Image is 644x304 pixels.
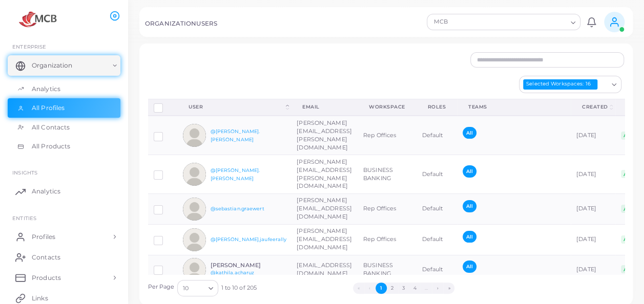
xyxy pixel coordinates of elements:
[32,84,60,94] span: Analytics
[463,260,476,272] span: All
[463,127,476,139] span: All
[519,76,621,93] div: Search for option
[189,103,284,111] div: User
[32,232,55,242] span: Profiles
[32,103,65,113] span: All Profiles
[443,283,454,294] button: Go to last page
[463,231,476,243] span: All
[463,165,476,177] span: All
[416,116,457,155] td: Default
[582,103,608,111] div: Created
[571,155,615,194] td: [DATE]
[32,187,60,196] span: Analytics
[523,79,597,90] div: Selected Workspaces: 16
[148,99,178,116] th: Row-selection
[145,20,217,27] h5: ORGANIZATIONUSERS
[8,118,120,137] a: All Contacts
[183,228,206,251] img: avatar
[211,236,287,242] a: @[PERSON_NAME].jaufeerally
[621,265,642,273] span: Active
[621,205,642,213] span: Active
[369,103,405,111] div: Workspace
[621,132,642,140] span: Active
[211,128,260,142] a: @[PERSON_NAME].[PERSON_NAME]
[12,169,37,176] span: INSIGHTS
[8,79,120,99] a: Analytics
[183,163,206,186] img: avatar
[508,16,567,28] input: Search for option
[221,284,257,292] span: 1 to 10 of 205
[291,224,358,255] td: [PERSON_NAME][EMAIL_ADDRESS][DOMAIN_NAME]
[211,206,264,211] a: @sebastian.graewert
[302,103,346,111] div: Email
[211,262,286,269] h6: [PERSON_NAME]
[432,17,507,27] span: MCB
[409,283,421,294] button: Go to page 4
[32,61,72,70] span: Organization
[387,283,398,294] button: Go to page 2
[32,273,61,283] span: Products
[12,215,36,221] span: ENTITIES
[358,224,417,255] td: Rep Offices
[416,193,457,224] td: Default
[376,283,387,294] button: Go to page 1
[190,283,204,294] input: Search for option
[8,226,120,247] a: Profiles
[183,283,189,294] span: 10
[427,103,446,111] div: Roles
[571,224,615,255] td: [DATE]
[291,193,358,224] td: [PERSON_NAME][EMAIL_ADDRESS][DOMAIN_NAME]
[8,55,120,76] a: Organization
[8,267,120,288] a: Products
[621,170,642,178] span: Active
[358,193,417,224] td: Rep Offices
[32,253,60,262] span: Contacts
[8,98,120,118] a: All Profiles
[8,181,120,202] a: Analytics
[148,283,175,291] label: Per Page
[32,142,70,151] span: All Products
[211,270,255,275] a: @kathila.acharuz
[183,258,206,281] img: avatar
[8,247,120,267] a: Contacts
[416,155,457,194] td: Default
[8,137,120,156] a: All Products
[183,124,206,147] img: avatar
[621,235,642,244] span: Active
[571,255,615,284] td: [DATE]
[432,283,443,294] button: Go to next page
[177,280,218,296] div: Search for option
[9,10,66,29] img: logo
[291,116,358,155] td: [PERSON_NAME][EMAIL_ADDRESS][PERSON_NAME][DOMAIN_NAME]
[32,123,70,132] span: All Contacts
[398,283,409,294] button: Go to page 3
[571,116,615,155] td: [DATE]
[598,79,608,91] input: Search for option
[291,155,358,194] td: [PERSON_NAME][EMAIL_ADDRESS][PERSON_NAME][DOMAIN_NAME]
[291,255,358,284] td: [EMAIL_ADDRESS][DOMAIN_NAME]
[12,44,46,50] span: Enterprise
[358,155,417,194] td: BUSINESS BANKING
[358,116,417,155] td: Rep Offices
[416,255,457,284] td: Default
[183,198,206,221] img: avatar
[571,193,615,224] td: [DATE]
[257,283,551,294] ul: Pagination
[32,294,48,303] span: Links
[468,103,559,111] div: Teams
[358,255,417,284] td: BUSINESS BANKING
[211,167,260,181] a: @[PERSON_NAME].[PERSON_NAME]
[416,224,457,255] td: Default
[427,14,580,30] div: Search for option
[463,200,476,212] span: All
